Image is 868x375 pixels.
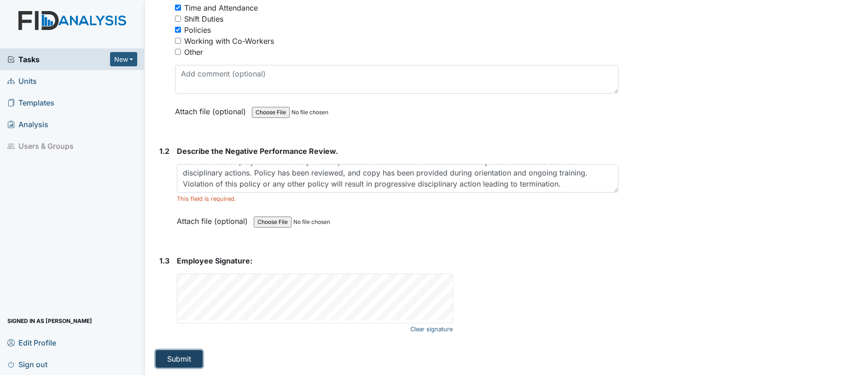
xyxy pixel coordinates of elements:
[175,49,181,55] input: Other
[177,211,251,227] label: Attach file (optional)
[184,47,203,58] div: Other
[184,24,211,35] div: Policies
[7,95,54,110] span: Templates
[175,27,181,33] input: Policies
[410,323,453,335] a: Clear signature
[7,54,110,65] a: Tasks
[175,16,181,22] input: Shift Duties
[159,146,169,157] label: 1.2
[7,357,47,371] span: Sign out
[177,256,252,265] span: Employee Signature:
[175,38,181,44] input: Working with Co-Workers
[175,5,181,11] input: Time and Attendance
[7,335,56,350] span: Edit Profile
[159,255,169,266] label: 1.3
[175,101,250,117] label: Attach file (optional)
[7,74,37,88] span: Units
[110,52,138,66] button: New
[184,35,274,47] div: Working with Co-Workers
[156,350,203,368] button: Submit
[177,146,338,156] span: Describe the Negative Performance Review.
[184,2,258,13] div: Time and Attendance
[177,194,618,203] div: This field is required.
[7,314,92,328] span: Signed in as [PERSON_NAME]
[7,117,48,131] span: Analysis
[184,13,223,24] div: Shift Duties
